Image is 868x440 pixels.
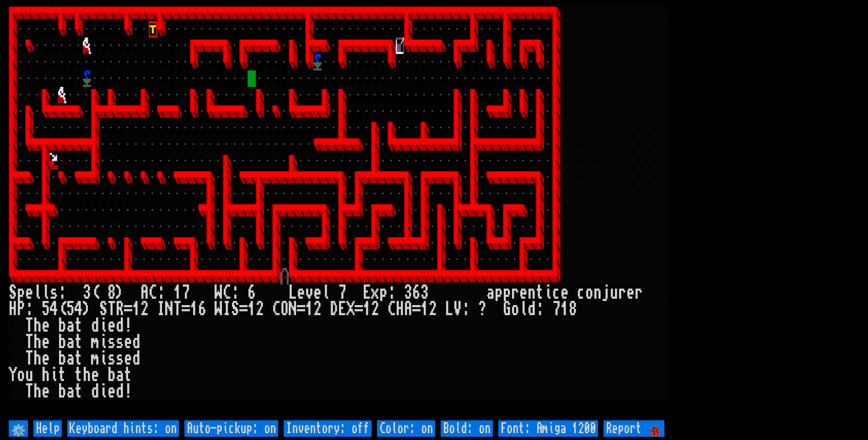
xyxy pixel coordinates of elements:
[99,350,108,367] div: i
[388,301,396,317] div: C
[42,350,50,367] div: e
[42,334,50,350] div: e
[66,317,75,334] div: a
[58,350,66,367] div: b
[223,284,231,301] div: C
[289,284,297,301] div: L
[618,284,626,301] div: r
[99,301,108,317] div: S
[83,301,91,317] div: )
[552,301,561,317] div: 7
[610,284,618,301] div: u
[355,301,363,317] div: =
[116,334,124,350] div: s
[379,284,388,301] div: p
[569,301,577,317] div: 8
[9,367,17,383] div: Y
[297,284,305,301] div: e
[635,284,643,301] div: r
[124,367,132,383] div: t
[50,284,58,301] div: s
[108,367,116,383] div: b
[165,301,173,317] div: N
[371,284,379,301] div: x
[528,284,536,301] div: n
[9,420,28,437] input: ⚙️
[404,301,412,317] div: A
[561,301,569,317] div: 1
[50,367,58,383] div: i
[108,284,116,301] div: 8
[116,383,124,400] div: d
[528,301,536,317] div: d
[42,301,50,317] div: 5
[173,301,182,317] div: T
[462,301,470,317] div: :
[50,301,58,317] div: 4
[75,301,83,317] div: 4
[602,284,610,301] div: j
[58,334,66,350] div: b
[593,284,602,301] div: n
[108,317,116,334] div: e
[346,301,355,317] div: X
[396,301,404,317] div: H
[198,301,206,317] div: 6
[67,420,179,437] input: Keyboard hints: on
[124,334,132,350] div: e
[33,350,42,367] div: h
[116,367,124,383] div: a
[108,383,116,400] div: e
[42,284,50,301] div: l
[231,284,239,301] div: :
[116,301,124,317] div: R
[284,420,372,437] input: Inventory: off
[58,284,66,301] div: :
[140,284,149,301] div: A
[25,284,33,301] div: e
[305,284,313,301] div: v
[248,284,256,301] div: 6
[377,420,435,437] input: Color: on
[132,334,140,350] div: d
[441,420,493,437] input: Bold: on
[552,284,561,301] div: c
[9,284,17,301] div: S
[58,317,66,334] div: b
[404,284,412,301] div: 3
[182,301,190,317] div: =
[577,284,585,301] div: c
[124,383,132,400] div: !
[215,301,223,317] div: W
[116,350,124,367] div: s
[33,317,42,334] div: h
[99,383,108,400] div: i
[231,301,239,317] div: S
[604,420,664,437] input: Report 🐞
[453,301,462,317] div: V
[519,301,528,317] div: l
[519,284,528,301] div: e
[25,350,33,367] div: T
[116,284,124,301] div: )
[66,334,75,350] div: a
[58,301,66,317] div: (
[75,350,83,367] div: t
[58,367,66,383] div: t
[182,284,190,301] div: 7
[75,317,83,334] div: t
[313,301,322,317] div: 2
[190,301,198,317] div: 1
[503,284,511,301] div: p
[124,317,132,334] div: !
[91,334,99,350] div: m
[25,301,33,317] div: :
[91,317,99,334] div: d
[363,301,371,317] div: 1
[272,301,280,317] div: C
[25,383,33,400] div: T
[124,350,132,367] div: e
[511,284,519,301] div: r
[421,301,429,317] div: 1
[338,284,346,301] div: 7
